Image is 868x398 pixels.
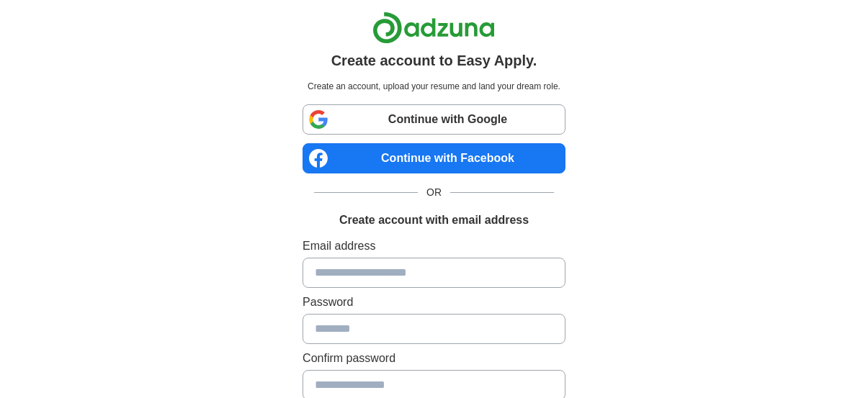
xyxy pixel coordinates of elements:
[339,212,529,229] h1: Create account with email address
[418,185,450,200] span: OR
[303,143,565,173] a: Continue with Facebook
[303,294,565,311] label: Password
[305,80,563,93] p: Create an account, upload your resume and land your dream role.
[303,350,565,367] label: Confirm password
[331,50,537,71] h1: Create account to Easy Apply.
[303,104,565,135] a: Continue with Google
[303,238,565,255] label: Email address
[372,12,495,44] img: Adzuna logo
